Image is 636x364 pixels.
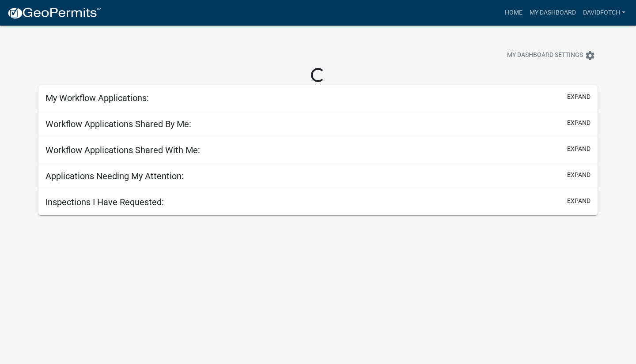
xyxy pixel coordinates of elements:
i: settings [585,50,595,61]
button: expand [567,92,591,101]
a: davidfotch [579,4,629,21]
button: expand [567,170,591,180]
h5: Inspections I Have Requested: [45,197,164,207]
button: expand [567,118,591,128]
a: My Dashboard [526,4,579,21]
button: expand [567,196,591,206]
a: Home [501,4,526,21]
h5: Applications Needing My Attention: [45,171,184,181]
h5: My Workflow Applications: [45,93,149,103]
h5: Workflow Applications Shared With Me: [45,145,200,155]
h5: Workflow Applications Shared By Me: [45,119,191,129]
button: My Dashboard Settingssettings [500,47,602,64]
button: expand [567,144,591,154]
span: My Dashboard Settings [507,50,583,61]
